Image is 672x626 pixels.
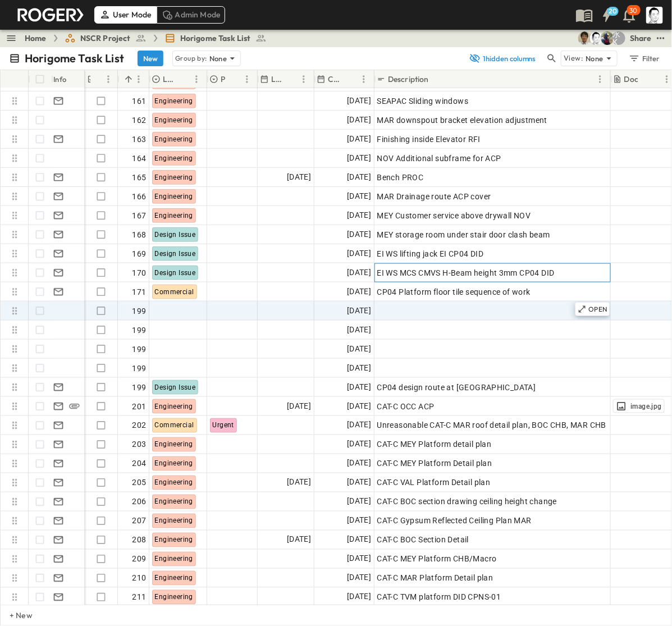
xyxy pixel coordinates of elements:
nav: breadcrumbs [25,33,273,44]
span: MEY storage room under stair door clash beam [377,229,550,240]
span: MEY Customer service above drywall NOV [377,210,531,221]
span: [DATE] [347,171,371,184]
button: Menu [240,72,254,86]
span: [DATE] [287,533,311,546]
span: Commercial [155,288,194,296]
span: SEAPAC Sliding windows [377,95,468,107]
span: 211 [132,592,146,603]
div: Filter [628,52,660,65]
span: Engineering [155,116,193,124]
button: Sort [641,73,653,85]
button: Menu [357,72,371,86]
span: EI WS lifting jack EI CP04 DID [377,248,483,259]
button: Sort [431,73,444,85]
span: 165 [132,172,146,183]
span: Engineering [155,593,193,601]
span: [DATE] [347,572,371,584]
span: [DATE] [347,152,371,165]
span: CAT-C VAL Platform Detail plan [377,477,490,488]
span: 204 [132,458,146,469]
span: NOV Additional subframe for ACP [377,153,501,164]
span: Engineering [155,517,193,525]
span: 199 [132,363,146,374]
span: CAT-C TVM platform DID CPNS-01 [377,592,501,603]
span: Horigome Task List [180,33,251,44]
p: Doc [624,74,639,85]
p: 30 [630,6,638,15]
p: View: [564,52,583,65]
p: None [586,53,604,64]
span: [DATE] [347,266,371,279]
span: 209 [132,554,146,565]
span: [DATE] [347,457,371,470]
span: [DATE] [347,342,371,355]
p: Priority [221,74,226,85]
div: 水口 浩一 (MIZUGUCHI Koichi) (mizuguti@bcd.taisei.co.jp) [612,31,625,45]
span: Design Issue [155,269,196,277]
span: CP04 Platform floor tile sequence of work [377,286,530,298]
div: Info [51,70,85,88]
button: Filter [624,51,663,66]
span: [DATE] [347,438,371,451]
span: Urgent [213,422,234,429]
span: Commercial [155,422,194,429]
img: Joshua Whisenant (josh@tryroger.com) [601,31,614,45]
p: Group by: [175,53,207,64]
span: Engineering [155,441,193,449]
span: CAT-C MEY Platform Detail plan [377,458,492,469]
div: Admin Mode [157,6,226,23]
span: Engineering [155,498,193,506]
span: 199 [132,305,146,317]
div: User Mode [94,6,157,23]
span: [DATE] [347,419,371,432]
span: [DATE] [347,495,371,508]
span: 208 [132,534,146,546]
span: MAR Drainage route ACP cover [377,191,491,202]
span: 202 [132,420,146,431]
span: Engineering [155,574,193,582]
span: [DATE] [347,381,371,394]
span: 199 [132,344,146,355]
span: CAT-C BOC section drawing ceiling height change [377,496,557,508]
span: 207 [132,515,146,527]
span: Engineering [155,97,193,105]
span: CAT-C MEY Platform detail plan [377,439,491,450]
span: Engineering [155,154,193,162]
a: Home [25,33,47,44]
span: [DATE] [347,323,371,336]
span: [DATE] [347,247,371,260]
span: [DATE] [347,533,371,546]
button: Sort [122,73,135,85]
span: 167 [132,210,146,221]
span: MAR downspout bracket elevation adjustment [377,115,547,126]
span: 166 [132,191,146,202]
span: Design Issue [155,231,196,239]
span: [DATE] [347,132,371,145]
button: 1hidden columns [462,51,543,66]
span: CAT-C BOC Section Detail [377,534,469,546]
span: Engineering [155,212,193,220]
button: Menu [132,72,145,86]
span: Engineering [155,555,193,563]
button: Menu [297,72,310,86]
span: [DATE] [347,228,371,241]
span: [DATE] [347,514,371,527]
p: OPEN [589,305,608,314]
span: 168 [132,229,146,240]
span: Engineering [155,173,193,181]
span: CP04 design route at [GEOGRAPHIC_DATA] [377,382,536,393]
img: Profile Picture [646,7,663,24]
span: EI WS MCS CMVS H-Beam height 3mm CP04 DID [377,267,554,278]
span: Unreasonable CAT-C MAR roof detail plan, BOC CHB, MAR CHB [377,420,606,431]
span: NSCR Project [80,33,131,44]
span: Engineering [155,479,193,487]
span: 170 [132,267,146,278]
span: [DATE] [287,476,311,489]
span: 201 [132,401,146,412]
span: Finishing inside Elevator RFI [377,134,481,145]
span: CAT-C OCC ACP [377,401,434,412]
span: 205 [132,477,146,488]
span: 171 [132,286,146,298]
span: [DATE] [347,591,371,604]
a: NSCR Project [65,33,147,44]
